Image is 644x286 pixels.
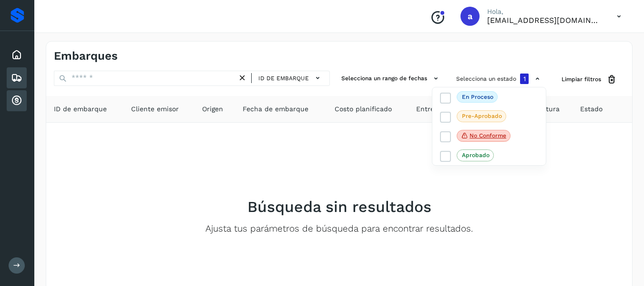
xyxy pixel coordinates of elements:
div: Embarques [7,67,27,88]
p: En proceso [462,94,493,100]
p: Pre-Aprobado [462,113,502,119]
p: Aprobado [462,152,490,159]
div: Cuentas por cobrar [7,90,27,111]
p: No conforme [470,132,506,139]
div: Inicio [7,44,27,65]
